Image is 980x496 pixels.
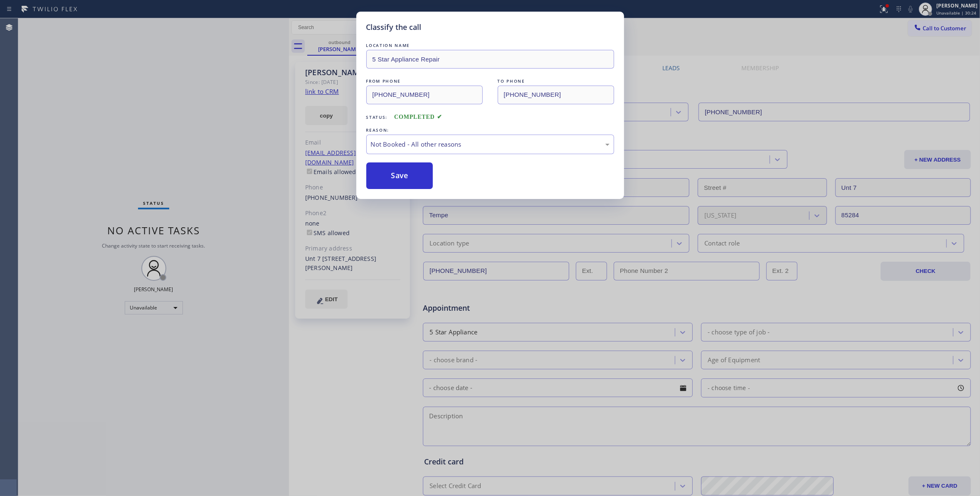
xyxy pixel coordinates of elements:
[366,126,614,135] div: REASON:
[366,114,388,120] span: Status:
[366,41,614,50] div: LOCATION NAME
[366,162,433,189] button: Save
[498,77,614,86] div: TO PHONE
[366,86,483,104] input: From phone
[371,140,610,149] div: Not Booked - All other reasons
[498,86,614,104] input: To phone
[366,22,422,33] h5: Classify the call
[366,77,483,86] div: FROM PHONE
[394,114,442,120] span: COMPLETED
